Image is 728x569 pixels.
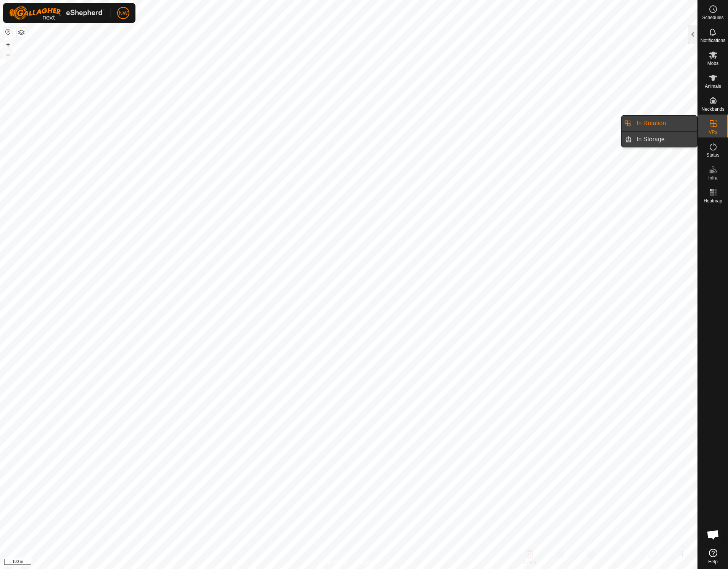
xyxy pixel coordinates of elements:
[708,559,718,564] span: Help
[704,199,722,203] span: Heatmap
[698,546,728,567] a: Help
[319,559,347,566] a: Privacy Policy
[636,135,665,144] span: In Storage
[17,28,26,37] button: Map Layers
[708,176,717,180] span: Infra
[356,559,379,566] a: Contact Us
[119,9,127,17] span: NW
[707,61,718,66] span: Mobs
[622,132,697,147] li: In Storage
[705,84,721,89] span: Animals
[701,107,724,112] span: Neckbands
[706,153,719,157] span: Status
[632,132,697,147] a: In Storage
[3,50,13,59] button: –
[636,119,666,128] span: In Rotation
[9,6,105,20] img: Gallagher Logo
[701,38,725,43] span: Notifications
[632,116,697,131] a: In Rotation
[622,116,697,131] li: In Rotation
[3,27,13,37] button: Reset Map
[709,130,717,134] span: VPs
[3,40,13,49] button: +
[702,15,723,20] span: Schedules
[702,523,725,546] div: Open chat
